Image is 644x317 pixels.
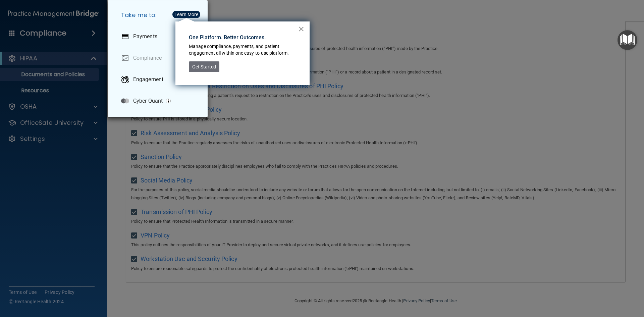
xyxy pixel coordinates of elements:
[189,61,219,72] button: Get Started
[618,30,637,50] button: Open Resource Center
[133,33,157,40] p: Payments
[133,76,163,83] p: Engagement
[189,43,298,56] p: Manage compliance, payments, and patient engagement all within one easy-to-use platform.
[116,6,202,24] h5: Take me to:
[174,12,198,17] div: Learn More
[298,23,305,34] button: Close
[189,34,298,41] p: One Platform. Better Outcomes.
[133,98,163,104] p: Cyber Quant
